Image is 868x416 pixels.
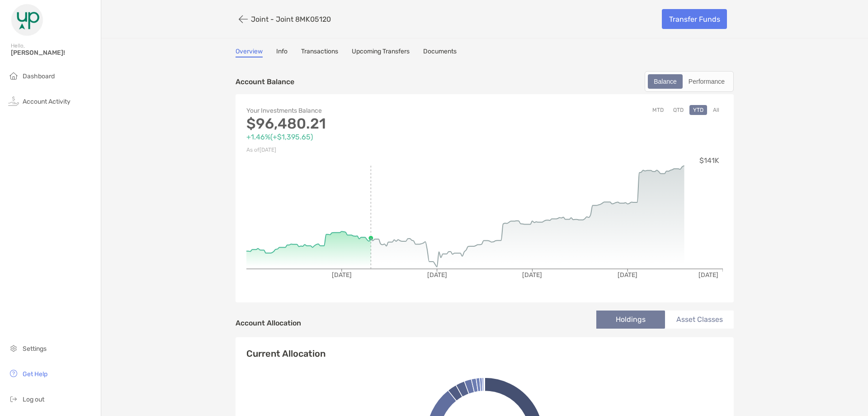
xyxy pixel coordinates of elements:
p: Account Balance [236,76,294,87]
span: Dashboard [23,72,55,80]
span: Get Help [23,370,47,378]
button: QTD [670,105,687,115]
p: As of [DATE] [246,144,485,156]
h4: Current Allocation [246,348,325,359]
img: household icon [8,70,19,81]
img: settings icon [8,343,19,354]
li: Holdings [596,311,665,329]
tspan: [DATE] [698,271,718,279]
div: Performance [684,75,730,88]
span: Account Activity [23,98,71,105]
tspan: [DATE] [522,271,542,279]
p: Your Investments Balance [246,105,485,116]
p: $96,480.21 [246,118,485,129]
img: logout icon [8,393,19,404]
div: Balance [649,75,682,88]
tspan: [DATE] [332,271,352,279]
div: segmented control [645,71,734,92]
button: YTD [689,105,707,115]
button: All [709,105,723,115]
span: [PERSON_NAME]! [11,49,95,57]
p: +1.46% ( +$1,395.65 ) [246,131,485,143]
button: MTD [649,105,667,115]
img: activity icon [8,96,19,106]
img: Zoe Logo [11,4,43,36]
a: Info [276,48,288,57]
img: get-help icon [8,368,19,379]
a: Transactions [301,48,338,57]
tspan: $141K [699,156,719,165]
a: Overview [236,48,263,57]
h4: Account Allocation [236,319,301,327]
tspan: [DATE] [618,271,637,279]
a: Upcoming Transfers [352,48,410,57]
span: Log out [23,396,44,403]
li: Asset Classes [665,311,734,329]
span: Settings [23,345,47,353]
tspan: [DATE] [427,271,447,279]
p: Joint - Joint 8MK05120 [251,15,331,24]
a: Documents [423,48,457,57]
a: Transfer Funds [662,9,727,29]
